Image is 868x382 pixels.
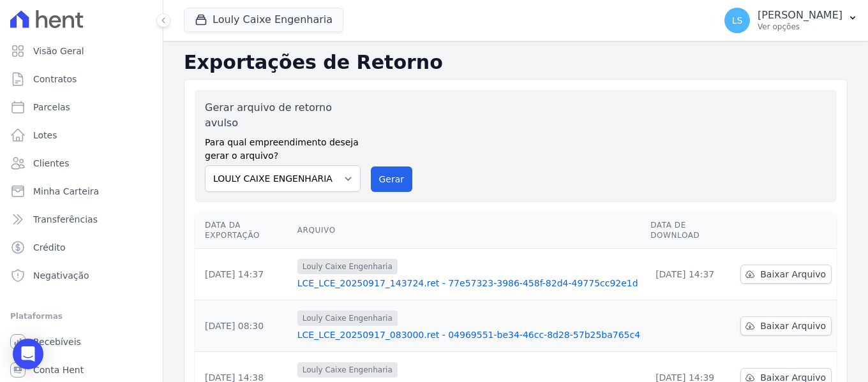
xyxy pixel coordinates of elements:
a: Clientes [5,151,158,176]
span: Parcelas [33,101,70,114]
span: Transferências [33,213,98,226]
span: Lotes [33,129,57,142]
span: Recebíveis [33,335,81,348]
a: Visão Geral [5,38,158,64]
th: Data de Download [645,212,735,249]
td: [DATE] 14:37 [645,249,735,300]
label: Gerar arquivo de retorno avulso [205,100,361,131]
span: Crédito [33,241,66,254]
a: Lotes [5,122,158,148]
a: Crédito [5,235,158,260]
span: Contratos [33,73,77,85]
span: Louly Caixe Engenharia [297,311,398,326]
th: Data da Exportação [195,212,292,249]
span: Louly Caixe Engenharia [297,362,398,378]
span: Baixar Arquivo [760,268,826,281]
a: LCE_LCE_20250917_083000.ret - 04969551-be34-46cc-8d28-57b25ba765c4 [297,328,640,341]
span: Clientes [33,157,69,170]
span: Minha Carteira [33,185,99,198]
td: [DATE] 14:37 [195,249,292,300]
a: Negativação [5,263,158,288]
div: Plataformas [10,309,153,324]
label: Para qual empreendimento deseja gerar o arquivo? [205,131,361,163]
h2: Exportações de Retorno [184,51,848,74]
a: Parcelas [5,94,158,120]
p: [PERSON_NAME] [758,9,842,22]
button: LS [PERSON_NAME] Ver opções [714,3,868,38]
a: Baixar Arquivo [740,316,832,335]
a: LCE_LCE_20250917_143724.ret - 77e57323-3986-458f-82d4-49775cc92e1d [297,277,640,290]
th: Arquivo [292,212,645,249]
span: Negativação [33,269,89,282]
a: Baixar Arquivo [740,265,832,284]
span: LS [732,16,743,25]
button: Louly Caixe Engenharia [184,8,343,32]
span: Baixar Arquivo [760,320,826,332]
a: Recebíveis [5,329,158,355]
a: Contratos [5,66,158,92]
span: Conta Hent [33,364,84,376]
p: Ver opções [758,22,842,32]
button: Gerar [371,166,413,192]
span: Visão Geral [33,45,84,57]
span: Louly Caixe Engenharia [297,259,398,274]
div: Open Intercom Messenger [13,339,43,369]
a: Transferências [5,207,158,232]
td: [DATE] 08:30 [195,300,292,352]
a: Minha Carteira [5,179,158,204]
